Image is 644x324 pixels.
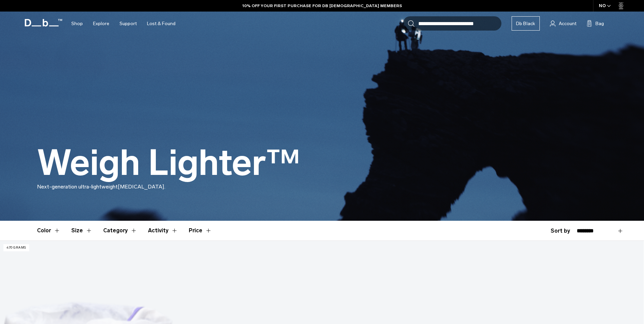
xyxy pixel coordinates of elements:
[118,183,165,190] span: [MEDICAL_DATA].
[103,221,137,240] button: Toggle Filter
[3,244,29,251] p: 470 grams
[147,12,176,36] a: Lost & Found
[587,19,604,28] button: Bag
[242,3,402,9] a: 10% OFF YOUR FIRST PURCHASE FOR DB [DEMOGRAPHIC_DATA] MEMBERS
[93,12,109,36] a: Explore
[119,12,137,36] a: Support
[148,221,178,240] button: Toggle Filter
[550,19,576,28] a: Account
[37,143,300,183] h1: Weigh Lighter™
[559,20,576,27] span: Account
[595,20,604,27] span: Bag
[37,221,60,240] button: Toggle Filter
[71,221,92,240] button: Toggle Filter
[512,16,540,31] a: Db Black
[66,12,181,36] nav: Main Navigation
[37,183,118,190] span: Next-generation ultra-lightweight
[71,12,83,36] a: Shop
[189,221,212,240] button: Toggle Price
